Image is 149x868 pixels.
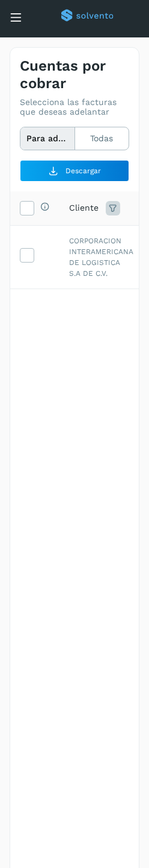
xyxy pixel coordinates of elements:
[20,57,129,92] h4: Cuentas por cobrar
[69,202,99,214] span: Cliente
[59,225,143,289] td: CORPORACION INTERAMERICANA DE LOGISTICA S.A DE C.V.
[20,127,75,150] button: Para adelantar
[20,160,129,182] button: Descargar
[65,165,101,176] span: Descargar
[75,127,129,150] button: Todas
[20,97,129,118] p: Selecciona las facturas que deseas adelantar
